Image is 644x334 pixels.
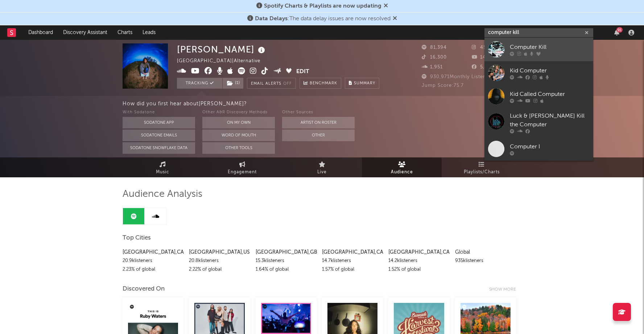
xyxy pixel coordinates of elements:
[228,168,257,177] span: Engagement
[177,78,222,89] button: Tracking
[123,265,183,274] div: 2.23 % of global
[354,81,375,85] span: Summary
[422,45,447,50] span: 81,394
[484,137,593,161] a: Computer I
[123,190,202,199] span: Audience Analysis
[256,265,317,274] div: 1.64 % of global
[202,108,275,117] div: Other A&R Discovery Methods
[489,285,521,294] div: Show more
[510,66,590,75] div: Kid Computer
[510,112,590,129] div: Luck & [PERSON_NAME] Kill the Computer
[472,45,496,50] span: 45,471
[283,82,292,86] em: Off
[345,78,379,89] button: Summary
[388,257,449,265] div: 14.2k listeners
[282,130,355,141] button: Other
[455,248,516,257] div: Global
[384,3,388,9] span: Dismiss
[484,38,593,61] a: Computer Kill
[23,25,58,40] a: Dashboard
[484,108,593,137] a: Luck & [PERSON_NAME] Kill the Computer
[484,28,593,37] input: Search for artists
[177,43,267,55] div: [PERSON_NAME]
[255,16,288,22] span: Data Delays
[282,157,362,177] a: Live
[282,108,355,117] div: Other Sources
[189,265,250,274] div: 2.22 % of global
[137,25,161,40] a: Leads
[422,65,443,69] span: 1,951
[442,157,521,177] a: Playlists/Charts
[123,117,195,128] button: Sodatone App
[282,117,355,128] button: Artist on Roster
[388,265,449,274] div: 1.52 % of global
[123,285,165,293] div: Discovered On
[123,130,195,141] button: Sodatone Emails
[362,157,442,177] a: Audience
[422,83,464,88] span: Jump Score: 75.7
[202,157,282,177] a: Engagement
[223,78,243,89] button: (1)
[256,257,317,265] div: 15.3k listeners
[296,67,309,76] button: Edit
[123,234,151,242] span: Top Cities
[322,257,383,265] div: 14.7k listeners
[300,78,341,89] a: Benchmark
[156,168,169,177] span: Music
[422,75,494,79] span: 930,971 Monthly Listeners
[455,257,516,265] div: 935k listeners
[58,25,112,40] a: Discovery Assistant
[112,25,137,40] a: Charts
[322,265,383,274] div: 1.57 % of global
[391,168,413,177] span: Audience
[472,65,494,69] span: 5,500
[202,142,275,154] button: Other Tools
[222,78,244,89] span: ( 1 )
[247,78,296,89] button: Email AlertsOff
[177,57,269,65] div: [GEOGRAPHIC_DATA] | Alternative
[189,257,250,265] div: 20.8k listeners
[322,248,383,257] div: [GEOGRAPHIC_DATA] , CA
[202,130,275,141] button: Word Of Mouth
[202,117,275,128] button: On My Own
[484,85,593,108] a: Kid Called Computer
[123,257,183,265] div: 20.9k listeners
[123,100,644,108] div: How did you first hear about [PERSON_NAME] ?
[388,248,449,257] div: [GEOGRAPHIC_DATA] , CA
[123,248,183,257] div: [GEOGRAPHIC_DATA] , CA
[616,27,623,33] div: 91
[189,248,250,257] div: [GEOGRAPHIC_DATA] , US
[510,43,590,51] div: Computer Kill
[123,157,202,177] a: Music
[464,168,500,177] span: Playlists/Charts
[255,16,391,22] span: : The data delay issues are now resolved
[256,248,317,257] div: [GEOGRAPHIC_DATA] , GB
[510,142,590,151] div: Computer I
[264,3,381,9] span: Spotify Charts & Playlists are now updating
[422,55,447,60] span: 16,300
[484,61,593,85] a: Kid Computer
[472,55,497,60] span: 14,400
[510,90,590,98] div: Kid Called Computer
[310,79,337,88] span: Benchmark
[614,30,619,35] button: 91
[317,168,327,177] span: Live
[123,108,195,117] div: With Sodatone
[393,16,397,22] span: Dismiss
[123,142,195,154] button: Sodatone Snowflake Data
